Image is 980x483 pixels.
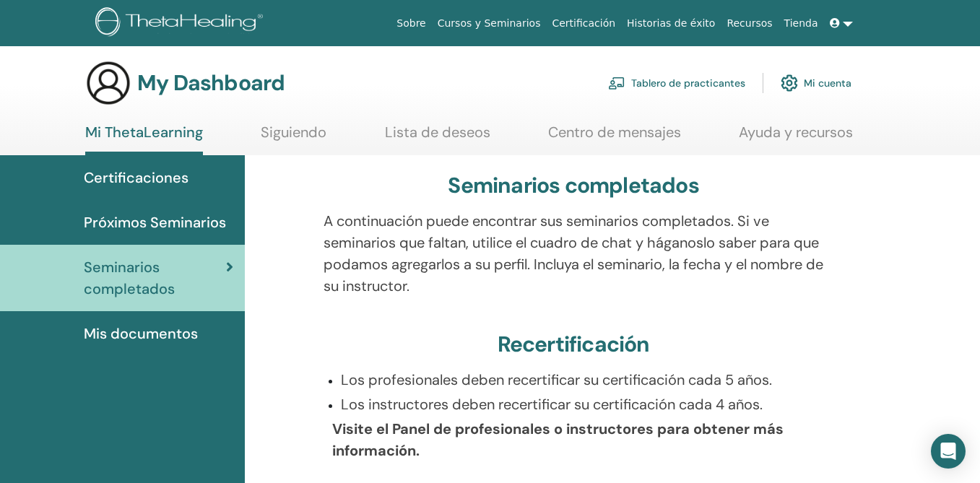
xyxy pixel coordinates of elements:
[341,369,824,391] p: Los profesionales deben recertificar su certificación cada 5 años.
[137,70,285,96] h3: My Dashboard
[432,10,547,37] a: Cursos y Seminarios
[261,123,326,152] a: Siguiendo
[85,60,131,106] img: generic-user-icon.jpg
[85,123,203,155] a: Mi ThetaLearning
[324,210,824,297] p: A continuación puede encontrar sus seminarios completados. Si ve seminarios que faltan, utilice e...
[546,10,621,37] a: Certificación
[498,331,650,357] h3: Recertificación
[84,256,226,300] span: Seminarios completados
[781,67,851,99] a: Mi cuenta
[779,10,824,37] a: Tienda
[332,419,784,460] b: Visite el Panel de profesionales o instructores para obtener más información.
[84,212,226,233] span: Próximos Seminarios
[931,434,966,469] div: Open Intercom Messenger
[781,71,798,95] img: cog.svg
[548,123,681,152] a: Centro de mensajes
[621,10,721,37] a: Historias de éxito
[95,7,268,40] img: logo.png
[341,393,824,415] p: Los instructores deben recertificar su certificación cada 4 años.
[739,123,853,152] a: Ayuda y recursos
[721,10,778,37] a: Recursos
[448,173,698,199] h3: Seminarios completados
[84,323,198,344] span: Mis documentos
[84,167,188,188] span: Certificaciones
[608,67,745,99] a: Tablero de practicantes
[391,10,431,37] a: Sobre
[608,77,625,90] img: chalkboard-teacher.svg
[385,123,490,152] a: Lista de deseos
